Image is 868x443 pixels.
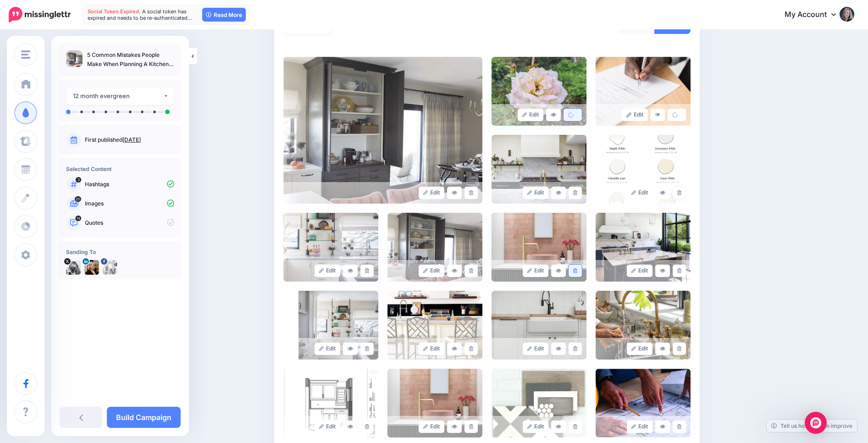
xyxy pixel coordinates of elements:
img: Nv4GdWCh-16509.jpg [66,260,81,275]
p: First published [85,136,174,144]
h4: Sending To [66,249,174,255]
a: Edit [315,265,341,277]
div: Open Intercom Messenger [805,412,827,434]
a: Edit [523,187,549,199]
img: 54a847fb6ef32caffbd4697ea282f0f0_large.jpg [387,213,482,282]
span: A social token has expired and needs to be re-authenticated… [88,8,192,21]
a: Edit [315,421,341,433]
a: Edit [419,265,445,277]
img: menu.png [21,50,30,59]
img: fcb6b266e08dfc18e2cab688d4155553_large.jpg [283,369,378,437]
p: Images [85,199,174,208]
span: 20 [75,196,81,202]
img: 97a85013c76f0ec1298880145a087b5b_large.jpg [492,369,586,437]
a: Edit [419,421,445,433]
a: Edit [523,265,549,277]
p: 5 Common Mistakes People Make When Planning A Kitchen Remode [87,50,174,69]
a: Edit [315,343,341,355]
a: Edit [523,421,549,433]
img: 7454e19f68e71e743936feb3b033d7f5_large.jpg [492,291,586,360]
a: Read More [202,8,246,22]
img: 1678197038784-47874.png [84,260,99,275]
img: bff945de49cc022aee3c9e69c6d75cb6_large.jpg [492,213,586,282]
a: Edit [627,421,653,433]
img: e2522f5db54cf2310fc00954bf78a3e2_large.jpg [283,57,482,204]
a: My Account [775,4,854,26]
img: 54cf7d20fce1d32eeb539d2b2b9c2416_large.jpg [492,57,586,126]
img: 84df07a41160112f57efdd2db0206084_large.jpg [596,57,691,126]
a: Edit [627,343,653,355]
a: Edit [627,187,653,199]
img: 0fd2972e423ccb4704e2924223eef37e_large.jpg [283,213,378,282]
a: [DATE] [122,136,141,143]
span: Social Token Expired. [88,8,141,15]
p: Quotes [85,219,174,227]
img: de873b0eb1551a4b6df70ee966043c61_large.jpg [596,135,691,204]
a: Edit [419,343,445,355]
img: 8a5eb838037d4280bd0bd6f365392df8_large.jpg [596,213,691,282]
img: 3d7e6c9bb00ce23ff7a00f080055316a_large.jpg [387,291,482,360]
img: be2c0f4571729dc20b5f19a4071bb316_large.jpg [387,369,482,437]
a: Edit [523,343,549,355]
span: 3 [76,177,81,183]
img: 93e1931f5b3579a782c28d3887568573_large.jpg [596,369,691,437]
a: Edit [419,187,445,199]
a: Edit [518,109,544,121]
img: e2522f5db54cf2310fc00954bf78a3e2_thumb.jpg [66,50,83,67]
h4: Selected Content [66,166,174,172]
img: f35ed186a3ab24efc55cf18340db9f44_large.jpg [283,291,378,360]
div: 12 month evergreen [73,91,163,101]
span: 14 [76,216,82,221]
img: 68bf8d8ad91fc6b4d72100e1543bcacd_large.jpg [492,135,586,204]
img: 738b8aeded6a14db0f8a68e98f00f777_large.jpg [596,291,691,360]
p: Hashtags [85,180,174,188]
img: 35671694_1870091686402226_1015065569939947520_n-bsa25008.png [103,260,117,275]
button: 12 month evergreen [66,87,174,105]
img: Missinglettr [9,7,71,22]
a: Edit [622,109,648,121]
a: Edit [627,265,653,277]
a: Tell us how we can improve [767,420,857,432]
